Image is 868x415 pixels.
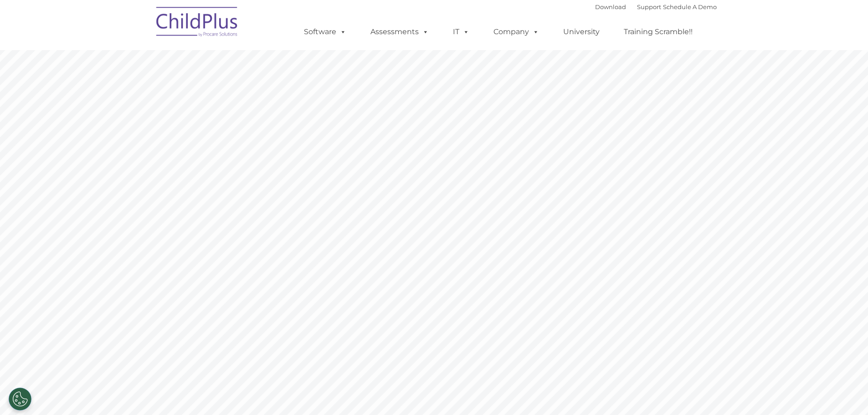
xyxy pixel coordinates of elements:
[663,3,717,10] a: Schedule A Demo
[637,3,661,10] a: Support
[9,388,31,410] button: Cookies Settings
[444,23,478,41] a: IT
[295,23,355,41] a: Software
[595,3,626,10] a: Download
[615,23,702,41] a: Training Scramble!!
[595,3,717,10] font: |
[554,23,609,41] a: University
[361,23,438,41] a: Assessments
[152,0,243,46] img: ChildPlus by Procare Solutions
[484,23,548,41] a: Company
